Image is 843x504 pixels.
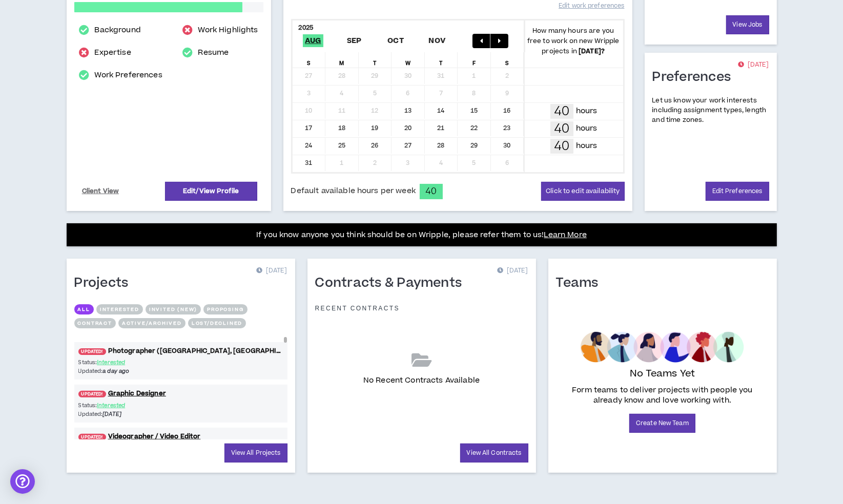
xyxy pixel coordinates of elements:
a: Work Highlights [198,24,258,36]
button: All [74,304,94,314]
a: View Jobs [726,15,769,34]
a: Learn More [544,229,587,240]
p: If you know anyone you think should be on Wripple, please refer them to us! [256,229,587,241]
p: hours [576,140,598,152]
a: UPDATED!Photographer ([GEOGRAPHIC_DATA], [GEOGRAPHIC_DATA]) [74,346,287,356]
p: [DATE] [256,266,287,276]
b: [DATE] ? [579,47,605,56]
p: Recent Contracts [315,304,400,312]
h1: Teams [556,275,606,291]
h1: Contracts & Payments [315,275,470,291]
h1: Preferences [652,69,739,86]
a: View All Projects [224,444,287,463]
span: Oct [385,34,406,47]
a: UPDATED!Videographer / Video Editor [74,432,287,442]
div: S [491,52,524,68]
span: Default available hours per week [291,185,416,197]
p: No Teams Yet [630,367,695,381]
p: No Recent Contracts Available [363,375,480,386]
div: F [458,52,491,68]
div: T [425,52,458,68]
i: [DATE] [102,410,121,418]
span: Interested [97,402,125,409]
a: Expertise [94,47,131,59]
div: M [325,52,359,68]
a: UPDATED!Graphic Designer [74,389,287,398]
button: Click to edit availability [541,182,624,201]
a: Edit Preferences [706,182,769,201]
h1: Projects [74,275,136,291]
a: Work Preferences [94,69,162,81]
p: hours [576,106,598,117]
a: Edit/View Profile [165,182,257,201]
button: Interested [96,304,143,314]
a: View All Contracts [460,444,528,463]
p: Let us know your work interests including assignment types, length and time zones. [652,96,769,125]
p: Status: [78,401,181,410]
img: empty [581,332,744,363]
span: UPDATED! [78,434,106,440]
b: 2025 [299,23,314,32]
span: Nov [426,34,447,47]
p: hours [576,123,598,134]
span: UPDATED! [78,348,106,355]
p: Updated: [78,410,181,418]
a: Client View [80,182,121,200]
div: T [359,52,392,68]
button: Contract [74,318,116,328]
button: Active/Archived [118,318,186,328]
div: S [293,52,326,68]
p: How many hours are you free to work on new Wripple projects in [524,26,623,56]
i: a day ago [102,367,129,375]
span: Aug [303,34,323,47]
button: Lost/Declined [188,318,246,328]
p: [DATE] [738,60,769,70]
span: UPDATED! [78,391,106,397]
p: Status: [78,358,181,367]
p: Updated: [78,367,181,375]
button: Proposing [203,304,247,314]
p: [DATE] [497,266,528,276]
span: Interested [97,359,125,366]
a: Create New Team [629,414,695,433]
a: Background [94,24,140,36]
a: Resume [198,47,229,59]
div: Open Intercom Messenger [10,469,35,494]
div: W [392,52,425,68]
p: Form teams to deliver projects with people you already know and love working with. [560,385,765,406]
span: Sep [345,34,364,47]
button: Invited (new) [146,304,201,314]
